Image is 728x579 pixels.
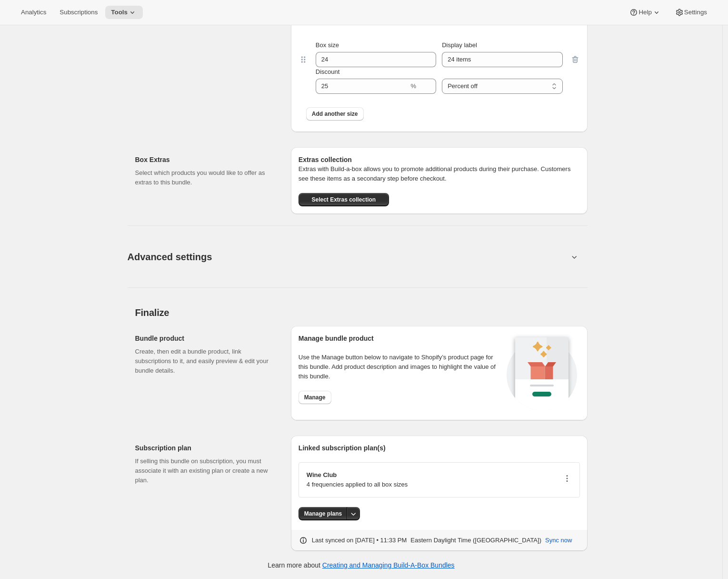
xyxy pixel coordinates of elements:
[347,507,360,520] button: More actions
[299,334,504,343] h2: Manage bundle product
[21,9,46,16] span: Analytics
[306,107,364,121] button: Add another size
[312,110,358,118] span: Add another size
[111,9,128,16] span: Tools
[268,560,454,570] p: Learn more about
[135,155,276,164] h2: Box Extras
[299,391,331,404] button: Manage
[304,510,342,518] span: Manage plans
[623,6,667,19] button: Help
[135,457,276,485] p: If selling this bundle on subscription, you must associate it with an existing plan or create a n...
[539,533,578,548] button: Sync now
[105,6,143,19] button: Tools
[316,41,339,49] span: Box size
[411,82,417,90] span: %
[135,347,276,376] p: Create, then edit a bundle product, link subscriptions to it, and easily preview & edit your bund...
[311,196,376,203] span: Select Extras collection
[669,6,713,19] button: Settings
[299,164,580,183] p: Extras with Build-a-box allows you to promote additional products during their purchase. Customer...
[316,68,340,75] span: Discount
[322,561,455,569] a: Creating and Managing Build-A-Box Bundles
[638,9,651,16] span: Help
[128,249,212,264] span: Advanced settings
[299,507,348,520] button: Manage plans
[15,6,52,19] button: Analytics
[316,52,422,67] input: Box size
[135,443,276,453] h2: Subscription plan
[60,9,98,16] span: Subscriptions
[545,536,572,545] span: Sync now
[410,536,541,545] p: Eastern Daylight Time ([GEOGRAPHIC_DATA])
[442,41,477,49] span: Display label
[307,480,408,489] p: 4 frequencies applied to all box sizes
[299,155,580,164] h6: Extras collection
[135,334,276,343] h2: Bundle product
[684,9,707,16] span: Settings
[135,168,276,187] p: Select which products you would like to offer as extras to this bundle.
[135,307,588,318] h2: Finalize
[54,6,103,19] button: Subscriptions
[304,394,326,401] span: Manage
[442,52,562,67] input: Display label
[299,443,580,453] h2: Linked subscription plan(s)
[122,238,574,275] button: Advanced settings
[307,470,408,480] p: Wine Club
[299,193,389,206] button: Select Extras collection
[312,536,407,545] p: Last synced on [DATE] • 11:33 PM
[299,353,504,381] p: Use the Manage button below to navigate to Shopify’s product page for this bundle. Add product de...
